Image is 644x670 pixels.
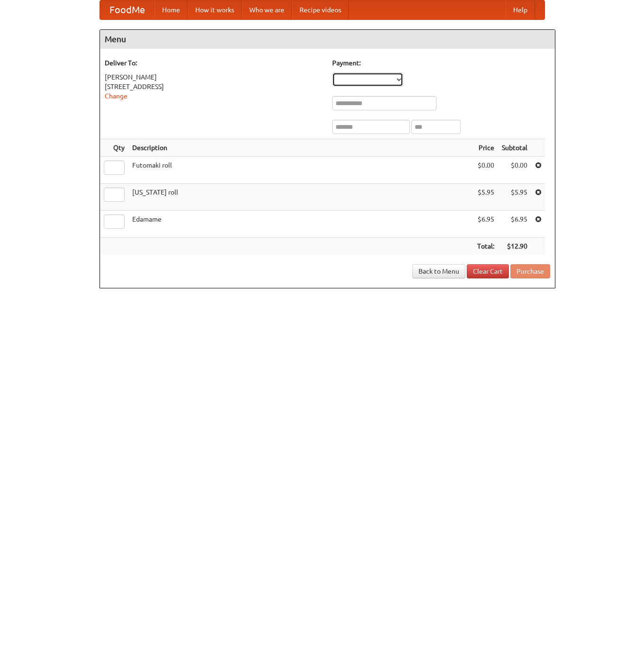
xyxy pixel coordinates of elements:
td: $6.95 [498,211,531,238]
td: [US_STATE] roll [128,184,473,211]
button: Purchase [510,264,550,278]
a: Clear Cart [467,264,509,278]
td: $5.95 [473,184,498,211]
td: Futomaki roll [128,157,473,184]
a: Recipe videos [292,0,349,19]
td: $6.95 [473,211,498,238]
th: $12.90 [498,238,531,255]
h4: Menu [100,30,555,49]
a: Help [506,0,535,19]
td: $5.95 [498,184,531,211]
th: Qty [100,139,128,157]
th: Description [128,139,473,157]
td: $0.00 [498,157,531,184]
a: How it works [188,0,242,19]
h5: Payment: [332,58,550,68]
th: Price [473,139,498,157]
a: Change [105,92,127,100]
a: Home [154,0,188,19]
th: Total: [473,238,498,255]
td: $0.00 [473,157,498,184]
td: Edamame [128,211,473,238]
a: Back to Menu [412,264,465,278]
h5: Deliver To: [105,58,323,68]
div: [PERSON_NAME] [105,72,323,82]
th: Subtotal [498,139,531,157]
a: FoodMe [100,0,154,19]
div: [STREET_ADDRESS] [105,82,323,91]
a: Who we are [242,0,292,19]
